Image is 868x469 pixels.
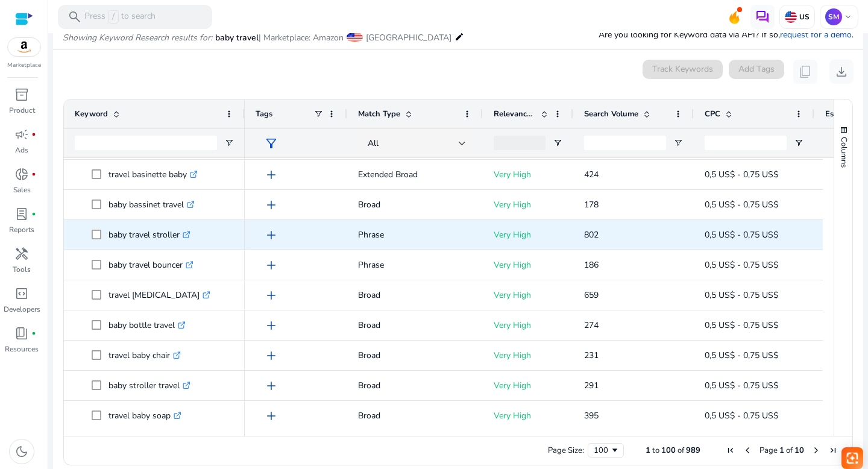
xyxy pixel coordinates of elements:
[108,253,193,277] p: baby travel bouncer
[494,192,562,217] p: Very High
[264,379,278,393] span: add
[494,162,562,187] p: Very High
[834,65,849,79] span: download
[705,350,778,361] span: 0,5 US$ - 0,75 US$
[829,60,854,84] button: download
[594,445,610,456] div: 100
[31,132,36,137] span: fiber_manual_record
[4,304,40,315] p: Developers
[794,138,804,148] button: Open Filter Menu
[31,212,36,216] span: fiber_manual_record
[14,286,29,301] span: code_blocks
[584,410,599,421] span: 395
[705,319,778,331] span: 0,5 US$ - 0,75 US$
[14,127,29,142] span: campaign
[63,32,212,43] i: Showing Keyword Research results for:
[358,313,472,338] p: Broad
[705,259,778,271] span: 0,5 US$ - 0,75 US$
[454,30,464,44] mat-icon: edit
[31,331,36,336] span: fiber_manual_record
[726,445,735,455] div: First Page
[264,288,278,303] span: add
[705,169,778,180] span: 0,5 US$ - 0,75 US$
[7,61,41,70] p: Marketplace
[811,445,821,455] div: Next Page
[759,445,778,456] span: Page
[13,264,31,275] p: Tools
[358,109,400,119] span: Match Type
[705,380,778,391] span: 0,5 US$ - 0,75 US$
[75,109,108,119] span: Keyword
[368,137,379,149] span: All
[264,258,278,272] span: add
[264,409,278,423] span: add
[358,192,472,217] p: Broad
[108,162,198,187] p: travel basinette baby
[14,326,29,341] span: book_4
[108,283,210,307] p: travel [MEDICAL_DATA]
[705,289,778,301] span: 0,5 US$ - 0,75 US$
[259,32,344,43] span: | Marketplace: Amazon
[108,313,186,338] p: baby bottle travel
[13,184,31,195] p: Sales
[825,8,842,25] p: SM
[843,12,853,22] span: keyboard_arrow_down
[8,38,40,56] img: amazon.svg
[358,222,472,247] p: Phrase
[14,247,29,261] span: handyman
[661,445,676,456] span: 100
[108,373,190,398] p: baby stroller travel
[779,445,784,456] span: 1
[705,199,778,210] span: 0,5 US$ - 0,75 US$
[108,192,195,217] p: baby bassinet travel
[108,10,119,24] span: /
[678,445,684,456] span: of
[705,109,720,119] span: CPC
[358,373,472,398] p: Broad
[358,283,472,307] p: Broad
[584,259,599,271] span: 186
[15,145,28,156] p: Ads
[494,283,562,307] p: Very High
[797,12,810,22] p: US
[358,403,472,428] p: Broad
[548,445,584,456] div: Page Size:
[494,373,562,398] p: Very High
[68,10,82,24] span: search
[584,350,599,361] span: 231
[358,343,472,368] p: Broad
[14,444,29,459] span: dark_mode
[652,445,659,456] span: to
[584,229,599,241] span: 802
[264,228,278,242] span: add
[794,445,804,456] span: 10
[264,136,278,151] span: filter_alt
[494,109,536,119] span: Relevance Score
[838,137,849,168] span: Columns
[108,403,181,428] p: travel baby soap
[584,380,599,391] span: 291
[224,138,234,148] button: Open Filter Menu
[584,169,599,180] span: 424
[9,224,34,235] p: Reports
[264,348,278,363] span: add
[31,172,36,177] span: fiber_manual_record
[584,319,599,331] span: 274
[786,445,793,456] span: of
[494,253,562,277] p: Very High
[5,344,39,354] p: Resources
[14,87,29,102] span: inventory_2
[264,168,278,182] span: add
[705,136,787,150] input: CPC Filter Input
[108,222,190,247] p: baby travel stroller
[584,199,599,210] span: 178
[673,138,683,148] button: Open Filter Menu
[256,109,272,119] span: Tags
[84,10,156,24] p: Press to search
[494,343,562,368] p: Very High
[215,32,259,43] span: baby travel
[686,445,700,456] span: 989
[584,109,638,119] span: Search Volume
[108,343,181,368] p: travel baby chair
[14,167,29,181] span: donut_small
